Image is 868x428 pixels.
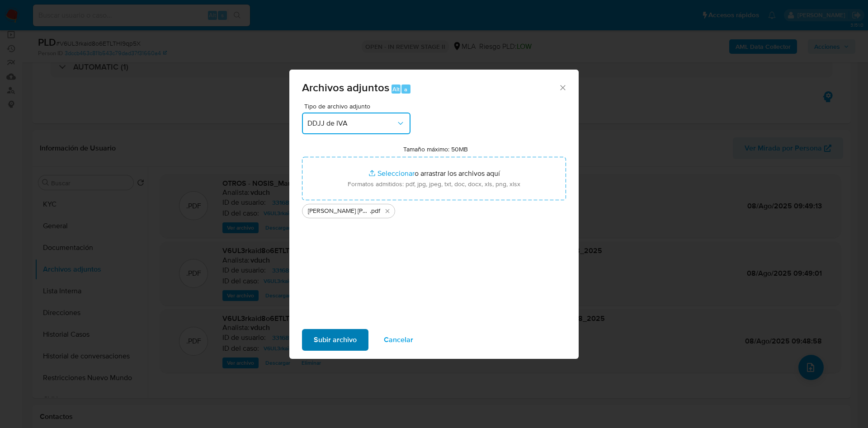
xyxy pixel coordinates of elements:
button: Subir archivo [302,329,368,351]
span: Cancelar [384,330,413,350]
span: Archivos adjuntos [302,80,389,95]
span: Subir archivo [314,330,357,350]
span: DDJJ de IVA [307,119,396,128]
span: [PERSON_NAME] [PERSON_NAME] - [PERSON_NAME] a [DATE] [308,207,370,216]
span: .pdf [370,207,380,216]
button: Cerrar [558,83,566,91]
button: DDJJ de IVA [302,113,410,134]
span: Alt [392,85,400,94]
label: Tamaño máximo: 50MB [403,145,468,153]
span: Tipo de archivo adjunto [304,103,413,109]
ul: Archivos seleccionados [302,200,566,218]
button: Eliminar Daniela Alejandra Recio - IVA Ago a Nov 24.pdf [382,206,393,216]
span: a [404,85,407,94]
button: Cancelar [372,329,425,351]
